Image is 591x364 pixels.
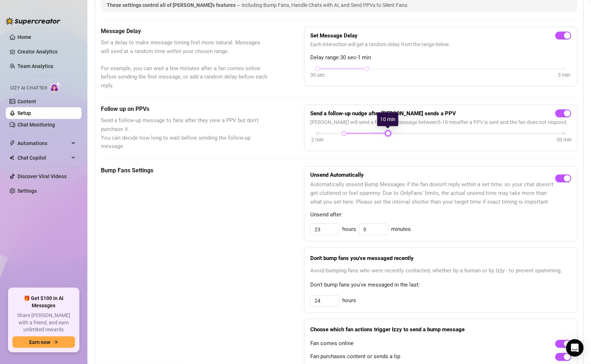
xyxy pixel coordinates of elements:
strong: Choose which fan actions trigger Izzy to send a bump message [310,327,465,333]
strong: Unsend Automatically [310,172,364,178]
button: Earn nowarrow-right [12,336,75,348]
div: 3 min [558,71,570,79]
img: Chat Copilot [9,155,14,160]
span: Share [PERSON_NAME] with a friend, and earn unlimited rewards [12,312,75,333]
span: Don't bump fans you've messaged in the last: [310,281,571,289]
img: logo-BBDzfeDw.svg [6,17,60,25]
div: 2 min [311,136,324,144]
a: Discover Viral Videos [17,173,67,179]
span: Automatically unsend Bump Messages if the fan doesn't reply within a set time, so your chat doesn... [310,180,555,206]
span: minutes [391,225,411,234]
span: 🎁 Get $100 in AI Messages [12,295,75,309]
a: Creator Analytics [17,46,76,57]
span: hours [342,225,356,234]
div: 10 min [377,112,398,126]
span: thunderbolt [9,140,15,146]
span: Chat Copilot [17,152,69,164]
a: Setup [17,110,31,116]
span: Each interaction will get a random delay from the range below. [310,40,571,48]
div: Open Intercom Messenger [566,339,584,357]
a: Content [17,99,36,104]
span: Fan purchases content or sends a tip [310,353,400,361]
span: Avoid bumping fans who were recently contacted, whether by a human or by Izzy - to prevent spamming. [310,267,571,275]
a: Team Analytics [17,63,53,69]
strong: Don't bump fans you've messaged recently [310,255,414,261]
a: Home [17,34,31,40]
strong: Set Message Delay [310,32,358,39]
a: Chat Monitoring [17,122,55,128]
span: arrow-right [53,340,58,345]
h5: Message Delay [101,27,268,36]
strong: Send a follow-up nudge after [PERSON_NAME] sends a PPV [310,110,456,117]
span: Izzy AI Chatter [10,85,47,92]
span: Set a delay to make message timing feel more natural. Messages will send at a random time within ... [101,39,268,90]
span: Earn now [29,339,50,345]
h5: Bump Fans Settings [101,166,268,175]
div: 30 min [556,136,572,144]
span: Unsend after: [310,211,571,219]
div: 30 sec [310,71,325,79]
span: hours [342,297,356,305]
span: Delay range: 30 sec - 1 min [310,53,571,62]
span: Send a follow-up message to fans after they view a PPV but don't purchase it. You can decide how ... [101,116,268,151]
img: AI Chatter [50,82,61,92]
span: These settings control all of [PERSON_NAME]'s features [107,2,237,8]
span: Fan comes online [310,340,354,348]
span: — including Bump Fans, Handle Chats with AI, and Send PPVs to Silent Fans. [237,2,409,8]
span: [PERSON_NAME] will send a follow-up message between 5 - 10 min after a PPV is sent and the fan do... [310,118,571,126]
h5: Follow up on PPVs [101,105,268,113]
span: Automations [17,137,69,149]
a: Settings [17,188,37,194]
